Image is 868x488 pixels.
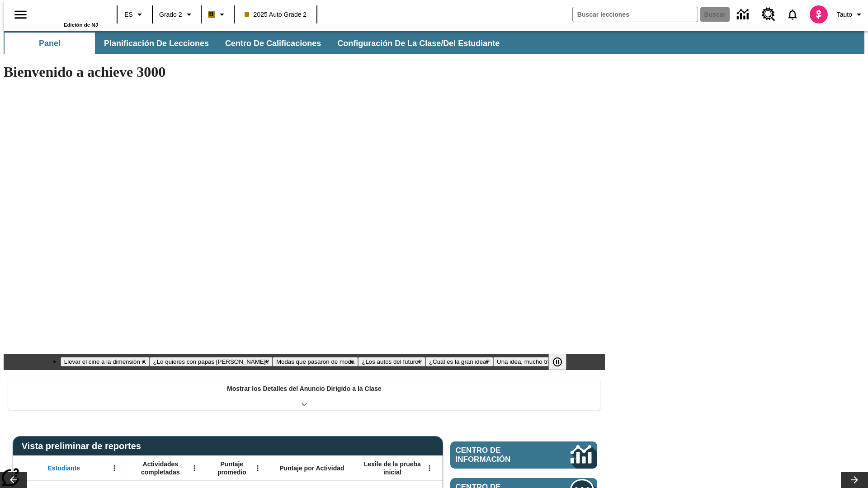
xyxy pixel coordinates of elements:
button: Diapositiva 5 ¿Cuál es la gran idea? [425,357,493,366]
div: Subbarra de navegación [4,33,508,54]
span: Vista preliminar de reportes [22,441,146,451]
button: Panel [5,33,95,54]
button: Diapositiva 6 Una idea, mucho trabajo [493,357,566,366]
a: Notificaciones [781,3,804,26]
span: Grado 2 [159,10,182,19]
span: ES [124,10,133,19]
div: Pausar [548,354,576,370]
button: Diapositiva 3 Modas que pasaron de moda [273,357,358,366]
span: Estudiante [48,464,80,472]
div: Portada [39,3,98,28]
button: Abrir menú [108,461,121,475]
button: Grado: Grado 2, Elige un grado [156,6,198,23]
span: 2025 Auto Grade 2 [245,10,307,19]
a: Centro de información [731,2,756,27]
a: Centro de información [450,441,597,469]
span: Tauto [837,10,852,19]
img: avatar image [810,5,828,23]
span: Actividades completadas [131,460,190,476]
div: Mostrar los Detalles del Anuncio Dirigido a la Clase [8,379,600,410]
span: Lexile de la prueba inicial [359,460,425,476]
button: Planificación de lecciones [97,33,216,54]
input: Buscar campo [573,7,698,22]
span: Puntaje por Actividad [279,464,344,472]
button: Lenguaje: ES, Selecciona un idioma [120,6,149,23]
span: B [209,9,214,20]
span: Puntaje promedio [210,460,254,476]
span: Edición de NJ [64,22,98,28]
button: Abrir menú [423,461,436,475]
div: Subbarra de navegación [4,31,864,54]
button: Diapositiva 2 ¿Lo quieres con papas fritas? [150,357,273,366]
a: Centro de recursos, Se abrirá en una pestaña nueva. [756,2,781,27]
button: Abrir el menú lateral [7,1,34,28]
button: Diapositiva 4 ¿Los autos del futuro? [358,357,425,366]
button: Perfil/Configuración [833,6,868,23]
p: Mostrar los Detalles del Anuncio Dirigido a la Clase [227,384,382,394]
button: Escoja un nuevo avatar [804,3,833,26]
button: Abrir menú [251,461,264,475]
button: Centro de calificaciones [218,33,328,54]
h1: Bienvenido a achieve 3000 [4,64,605,80]
button: Abrir menú [188,461,201,475]
button: Configuración de la clase/del estudiante [330,33,507,54]
button: Carrusel de lecciones, seguir [841,472,868,488]
button: Pausar [548,354,566,370]
button: Diapositiva 1 Llevar el cine a la dimensión X [61,357,150,366]
span: Centro de información [456,446,540,464]
a: Portada [39,4,98,22]
button: Boost El color de la clase es anaranjado claro. Cambiar el color de la clase. [204,6,231,23]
